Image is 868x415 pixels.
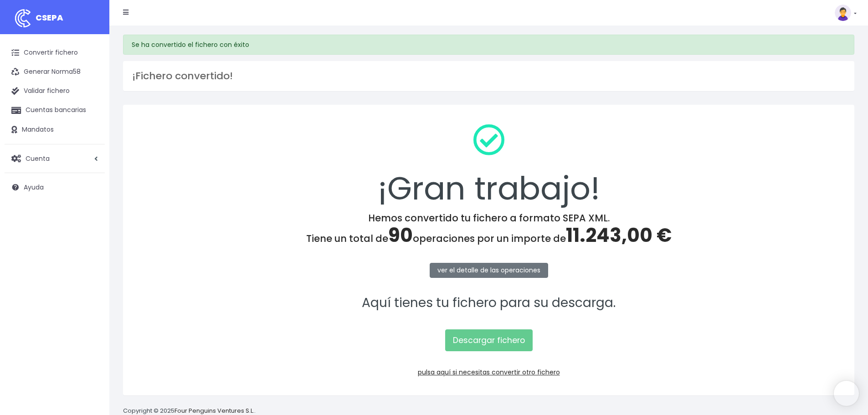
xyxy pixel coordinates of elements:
[388,222,413,249] span: 90
[5,120,105,139] a: Mandatos
[135,212,842,247] h4: Hemos convertido tu fichero a formato SEPA XML. Tiene un total de operaciones por un importe de
[24,183,44,192] span: Ayuda
[5,62,105,82] a: Generar Norma58
[175,406,254,415] a: Four Penguins Ventures S.L.
[26,154,50,163] span: Cuenta
[135,117,842,212] div: ¡Gran trabajo!
[5,149,105,168] a: Cuenta
[123,35,854,55] div: Se ha convertido el fichero con éxito
[135,293,842,313] p: Aquí tienes tu fichero para su descarga.
[5,82,105,101] a: Validar fichero
[132,70,845,82] h3: ¡Fichero convertido!
[566,222,672,249] span: 11.243,00 €
[5,178,105,197] a: Ayuda
[445,329,533,351] a: Descargar fichero
[11,7,34,30] img: logo
[430,263,548,278] a: ver el detalle de las operaciones
[5,101,105,120] a: Cuentas bancarias
[5,43,105,62] a: Convertir fichero
[36,12,63,23] span: CSEPA
[835,5,851,21] img: profile
[418,368,560,377] a: pulsa aquí si necesitas convertir otro fichero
